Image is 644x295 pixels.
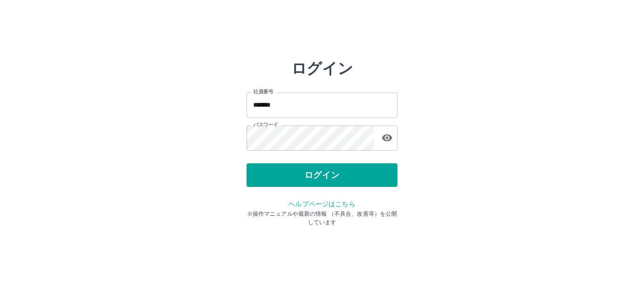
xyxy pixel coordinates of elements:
label: パスワード [253,121,278,128]
p: ※操作マニュアルや最新の情報 （不具合、改善等）を公開しています [247,210,397,227]
a: ヘルプページはこちら [289,200,355,208]
h2: ログイン [291,59,353,77]
button: ログイン [247,163,397,187]
label: 社員番号 [253,88,273,95]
